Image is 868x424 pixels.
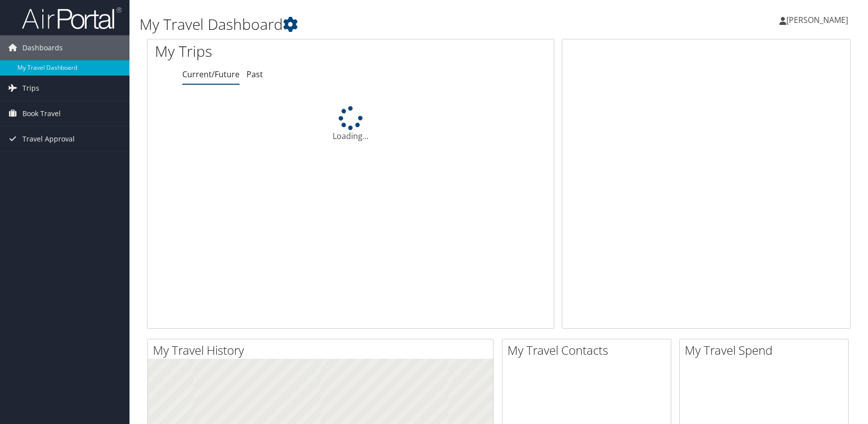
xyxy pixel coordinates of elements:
[155,41,377,62] h1: My Trips
[22,101,61,126] span: Book Travel
[507,342,671,359] h2: My Travel Contacts
[22,35,63,60] span: Dashboards
[147,106,554,142] div: Loading...
[685,342,848,359] h2: My Travel Spend
[139,14,619,35] h1: My Travel Dashboard
[779,5,858,35] a: [PERSON_NAME]
[22,6,122,30] img: airportal-logo.png
[22,76,39,101] span: Trips
[247,69,263,80] a: Past
[153,342,493,359] h2: My Travel History
[182,69,240,80] a: Current/Future
[786,14,848,25] span: [PERSON_NAME]
[22,127,75,151] span: Travel Approval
